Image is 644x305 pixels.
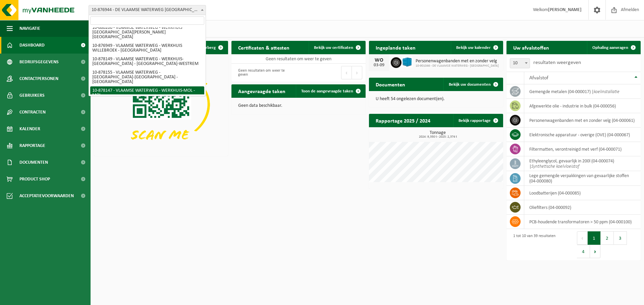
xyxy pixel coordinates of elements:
div: 1 tot 10 van 39 resultaten [510,231,555,259]
a: Bekijk uw documenten [443,78,502,91]
i: koelinstallatie [594,89,620,94]
span: Dashboard [19,37,45,54]
img: PB-TC-14000-C2 [401,56,413,68]
td: afgewerkte olie - industrie in bulk (04-000056) [524,99,641,113]
td: ethyleenglycol, gevaarlijk in 200l (04-000074) | [524,156,641,171]
span: Navigatie [19,20,40,37]
span: 10-876944 - DE VLAAMSE WATERWEG NV - HASSELT [89,5,206,15]
li: 10-876949 - VLAAMSE WATERWEG - WERKHUIS WILLEBROEK - [GEOGRAPHIC_DATA] [90,42,204,55]
button: Previous [341,66,352,79]
td: elektronische apparatuur - overige (OVE) (04-000067) [524,128,641,142]
span: Gebruikers [19,87,45,104]
span: Afvalstof [529,75,548,81]
li: 10-878155 - VLAAMSE WATERWEG - [GEOGRAPHIC_DATA]-[GEOGRAPHIC_DATA] - [GEOGRAPHIC_DATA] [90,68,204,86]
i: Synthetische koelvloeistof [531,164,579,169]
span: 10 [510,58,530,68]
span: Bekijk uw kalender [456,46,491,50]
td: personenwagenbanden met en zonder velg (04-000061) [524,113,641,128]
span: Contracten [19,104,46,121]
span: Rapportage [19,137,45,154]
span: 10 [510,59,530,68]
button: Verberg [196,41,227,54]
p: Geen data beschikbaar. [238,103,359,108]
td: Geen resultaten om weer te geven [231,54,366,64]
td: loodbatterijen (04-000085) [524,186,641,200]
img: Download de VHEPlus App [94,54,228,155]
span: Documenten [19,154,48,171]
a: Bekijk uw certificaten [309,41,365,54]
a: Bekijk uw kalender [451,41,502,54]
h2: Documenten [369,78,412,91]
h2: Uw afvalstoffen [506,41,556,54]
td: PCB-houdende transformatoren > 50 ppm (04-000100) [524,215,641,229]
li: 10-878147 - VLAAMSE WATERWEG - WERKHUIS-MOL - MOL [90,86,204,100]
span: Product Shop [19,171,50,187]
a: Ophaling aanvragen [587,41,640,54]
td: gemengde metalen (04-000017) | [524,84,641,99]
h2: Rapportage 2025 / 2024 [369,114,437,127]
h2: Certificaten & attesten [231,41,296,54]
span: Bekijk uw certificaten [314,46,353,50]
li: 10-878149 - VLAAMSE WATERWEG - WERKHUIS-[GEOGRAPHIC_DATA] - [GEOGRAPHIC_DATA]-WESTREM [90,55,204,68]
span: Kalender [19,121,40,137]
button: Previous [577,231,588,245]
td: oliefilters (04-000092) [524,200,641,215]
button: 3 [614,231,627,245]
button: 2 [601,231,614,245]
button: Next [352,66,362,79]
span: Contactpersonen [19,70,58,87]
div: WO [372,58,386,63]
span: 10-876944 - DE VLAAMSE WATERWEG NV - HASSELT [89,5,206,15]
span: 10-901046 - DE VLAAMSE WATERWEG - [GEOGRAPHIC_DATA] [416,64,499,68]
span: Toon de aangevraagde taken [301,89,353,93]
button: 4 [577,245,590,258]
td: filtermatten, verontreinigd met verf (04-000071) [524,142,641,156]
div: 03-09 [372,63,386,68]
span: Verberg [201,46,216,50]
div: Geen resultaten om weer te geven [235,65,295,80]
span: Ophaling aanvragen [592,46,628,50]
span: Personenwagenbanden met en zonder velg [416,59,499,64]
button: 1 [588,231,601,245]
button: Next [590,245,600,258]
span: 2024: 9,350 t - 2025: 2,374 t [372,135,503,139]
h2: Aangevraagde taken [231,84,292,97]
td: lege gemengde verpakkingen van gevaarlijke stoffen (04-000080) [524,171,641,186]
p: U heeft 54 ongelezen document(en). [376,97,496,101]
a: Toon de aangevraagde taken [296,84,365,98]
li: 10-880200 - VLAAMSE WATERWEG - WERKHUIS [GEOGRAPHIC_DATA][PERSON_NAME][GEOGRAPHIC_DATA] [90,23,204,42]
span: Bekijk uw documenten [449,82,491,87]
h2: Ingeplande taken [369,41,422,54]
a: Bekijk rapportage [453,114,502,127]
strong: [PERSON_NAME] [548,7,582,12]
h3: Tonnage [372,131,503,139]
span: Bedrijfsgegevens [19,54,59,70]
label: resultaten weergeven [533,60,581,65]
span: Acceptatievoorwaarden [19,187,74,204]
